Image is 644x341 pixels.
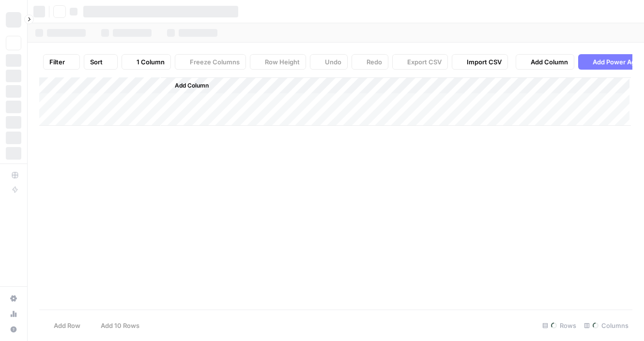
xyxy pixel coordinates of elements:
[407,57,442,67] span: Export CSV
[352,54,388,70] button: Redo
[54,321,80,330] span: Add Row
[101,321,139,330] span: Add 10 Rows
[122,54,171,70] button: 1 Column
[250,54,306,70] button: Row Height
[49,57,65,67] span: Filter
[265,57,300,67] span: Row Height
[467,57,502,67] span: Import CSV
[162,79,213,92] button: Add Column
[392,54,448,70] button: Export CSV
[86,318,145,333] button: Add 10 Rows
[43,54,80,70] button: Filter
[367,57,382,67] span: Redo
[6,291,21,306] a: Settings
[137,57,165,67] span: 1 Column
[90,57,103,67] span: Sort
[175,54,246,70] button: Freeze Columns
[6,306,21,322] a: Usage
[452,54,508,70] button: Import CSV
[6,322,21,337] button: Help + Support
[190,57,240,67] span: Freeze Columns
[531,57,568,67] span: Add Column
[538,318,580,333] div: Rows
[580,318,632,333] div: Columns
[516,54,574,70] button: Add Column
[39,318,86,333] button: Add Row
[175,81,209,90] span: Add Column
[84,54,118,70] button: Sort
[325,57,341,67] span: Undo
[310,54,348,70] button: Undo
